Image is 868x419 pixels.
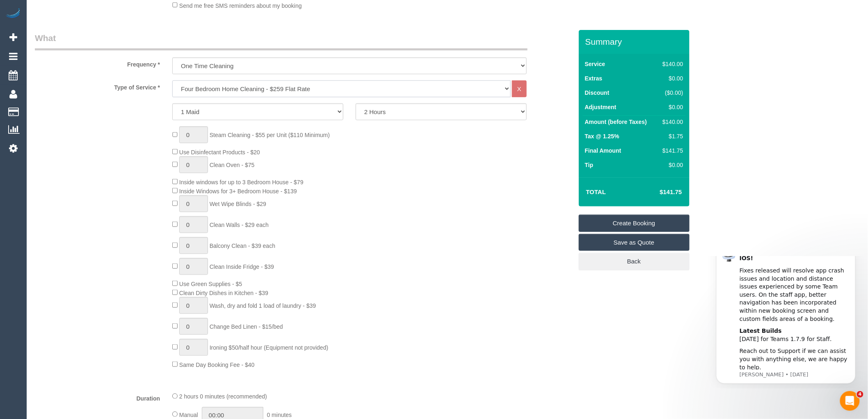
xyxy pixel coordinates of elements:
[659,147,683,155] div: $141.75
[579,215,690,232] a: Create Booking
[210,222,269,228] span: Clean Walls - $29 each
[29,57,166,69] label: Frequency *
[210,302,316,309] span: Wash, dry and fold 1 load of laundry - $39
[267,412,292,418] span: 0 minutes
[179,2,302,9] span: Send me free SMS reminders about my booking
[585,74,603,82] label: Extras
[659,103,683,111] div: $0.00
[586,188,606,195] strong: Total
[179,290,268,296] span: Clean Dirty Dishes in Kitchen - $39
[179,362,255,368] span: Same Day Booking Fee - $40
[659,60,683,68] div: $140.00
[585,37,685,46] h3: Summary
[585,118,647,126] label: Amount (before Taxes)
[179,281,242,287] span: Use Green Supplies - $5
[210,344,329,351] span: Ironing $50/half hour (Equipment not provided)
[585,60,605,68] label: Service
[585,89,610,97] label: Discount
[29,80,166,92] label: Type of Service *
[659,132,683,140] div: $1.75
[29,392,166,403] label: Duration
[36,11,146,67] div: Fixes released will resolve app crash issues and location and distance issues experienced by some...
[179,394,267,400] span: 2 hours 0 minutes (recommended)
[704,256,868,389] iframe: Intercom notifications message
[659,89,683,97] div: ($0.00)
[840,391,860,411] iframe: Intercom live chat
[585,132,619,140] label: Tax @ 1.25%
[179,179,304,185] span: Inside windows for up to 3 Bedroom House - $79
[210,201,266,207] span: Wet Wipe Blinds - $29
[210,132,330,138] span: Steam Cleaning - $55 per Unit ($110 Minimum)
[635,189,682,196] h4: $141.75
[585,161,594,169] label: Tip
[210,243,275,249] span: Balcony Clean - $39 each
[210,263,274,270] span: Clean Inside Fridge - $39
[210,323,283,330] span: Change Bed Linen - $15/bed
[36,91,146,115] div: Reach out to Support if we can assist you with anything else, we are happy to help.
[585,103,617,111] label: Adjustment
[36,115,146,122] p: Message from Ellie, sent 1w ago
[179,188,297,195] span: Inside Windows for 3+ Bedroom House - $139
[579,234,690,251] a: Save as Quote
[179,149,260,156] span: Use Disinfectant Products - $20
[179,412,198,418] span: Manual
[659,74,683,82] div: $0.00
[579,253,690,270] a: Back
[36,71,78,78] b: Latest Builds
[36,71,146,87] div: [DATE] for Teams 1.7.9 for Staff.
[585,147,621,155] label: Final Amount
[210,162,255,168] span: Clean Oven - $75
[35,32,528,50] legend: What
[659,118,683,126] div: $140.00
[5,8,21,20] img: Automaid Logo
[857,391,863,398] span: 4
[659,161,683,169] div: $0.00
